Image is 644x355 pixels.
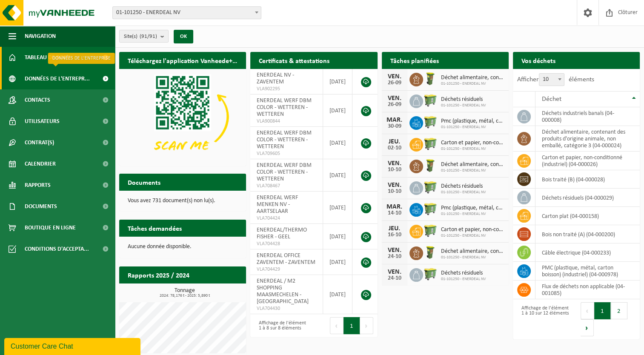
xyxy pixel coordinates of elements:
[441,226,504,233] span: Carton et papier, non-conditionné (industriel)
[386,203,403,210] div: MAR.
[535,225,640,243] td: bois non traité (A) (04-000200)
[594,302,611,319] button: 1
[119,52,246,69] h2: Téléchargez l'application Vanheede+ maintenant!
[423,115,438,129] img: WB-0660-HPE-GN-51
[386,182,403,189] div: VEN.
[257,118,316,125] span: VLA900844
[539,73,564,86] span: 10
[128,198,238,204] p: Vous avez 731 document(s) non lu(s).
[174,30,193,43] button: OK
[581,302,594,319] button: Previous
[423,180,438,195] img: WB-0660-HPE-GN-51
[542,96,561,103] span: Déchet
[441,183,486,190] span: Déchets résiduels
[123,288,246,298] h3: Tonnage
[360,317,373,334] button: Next
[323,69,352,94] td: [DATE]
[25,111,60,132] span: Utilisateurs
[386,167,403,173] div: 10-10
[441,205,504,212] span: Pmc (plastique, métal, carton boisson) (industriel)
[113,7,261,19] span: 01-101250 - ENERDEAL NV
[386,225,403,232] div: JEU.
[119,30,169,43] button: Site(s)(91/91)
[323,224,352,249] td: [DATE]
[441,146,504,152] span: 01-101250 - ENERDEAL NV
[25,26,56,47] span: Navigation
[257,215,316,222] span: VLA704424
[441,74,504,81] span: Déchet alimentaire, contenant des produits d'origine animale, non emballé, catég...
[517,301,572,337] div: Affichage de l'élément 1 à 10 sur 12 éléments
[330,317,343,334] button: Previous
[441,140,504,146] span: Carton et papier, non-conditionné (industriel)
[535,126,640,152] td: déchet alimentaire, contenant des produits d'origine animale, non emballé, catégorie 3 (04-000024)
[25,196,57,217] span: Documents
[257,227,307,240] span: ENERDEAL/THERMO FISHER - GEEL
[257,183,316,189] span: VLA708467
[386,123,403,129] div: 30-09
[257,86,316,92] span: VLA902295
[386,269,403,275] div: VEN.
[140,34,157,39] count: (91/91)
[257,97,312,117] span: ENERDEAL WERF DBM COLOR - WETTEREN - WETTEREN
[257,240,316,247] span: VLA704428
[441,81,504,86] span: 01-101250 - ENERDEAL NV
[257,130,312,150] span: ENERDEAL WERF DBM COLOR - WETTEREN - WETTEREN
[257,266,316,273] span: VLA704429
[441,270,486,277] span: Déchets résiduels
[255,316,309,335] div: Affichage de l'élément 1 à 8 sur 8 éléments
[535,262,640,281] td: PMC (plastique, métal, carton boisson) (industriel) (04-000978)
[386,80,403,86] div: 26-09
[386,95,403,102] div: VEN.
[123,294,246,298] span: 2024: 78,176 t - 2025: 5,890 t
[423,202,438,216] img: WB-0660-HPE-GN-51
[128,244,238,250] p: Aucune donnée disponible.
[441,168,504,173] span: 01-101250 - ENERDEAL NV
[513,52,564,69] h2: Vos déchets
[257,72,294,85] span: ENERDEAL NV - ZAVENTEM
[386,247,403,254] div: VEN.
[535,207,640,225] td: carton plat (04-000158)
[25,175,51,196] span: Rapports
[343,317,360,334] button: 1
[172,283,245,300] a: Consulter les rapports
[25,89,50,111] span: Contacts
[257,150,316,157] span: VLA709605
[386,160,403,167] div: VEN.
[535,107,640,126] td: déchets industriels banals (04-000008)
[386,102,403,108] div: 26-09
[423,245,438,260] img: WB-0060-HPE-GN-51
[25,217,76,238] span: Boutique en ligne
[323,249,352,275] td: [DATE]
[539,74,564,86] span: 10
[250,52,338,69] h2: Certificats & attestations
[611,302,627,319] button: 2
[25,47,71,68] span: Tableau de bord
[112,6,261,19] span: 01-101250 - ENERDEAL NV
[257,195,298,215] span: ENERDEAL WERF MENKEN NV - AARTSELAAR
[441,161,504,168] span: Déchet alimentaire, contenant des produits d'origine animale, non emballé, catég...
[386,145,403,151] div: 02-10
[423,267,438,281] img: WB-0660-HPE-GN-51
[386,138,403,145] div: JEU.
[423,137,438,151] img: WB-0660-HPE-GN-51
[386,189,403,195] div: 10-10
[25,153,56,175] span: Calendrier
[386,117,403,123] div: MAR.
[517,76,594,83] label: Afficher éléments
[441,212,504,217] span: 01-101250 - ENERDEAL NV
[441,118,504,125] span: Pmc (plastique, métal, carton boisson) (industriel)
[535,243,640,262] td: câble électrique (04-000233)
[257,305,316,312] span: VLA704430
[441,248,504,255] span: Déchet alimentaire, contenant des produits d'origine animale, non emballé, catég...
[423,158,438,173] img: WB-0060-HPE-GN-51
[441,255,504,260] span: 01-101250 - ENERDEAL NV
[119,69,246,164] img: Download de VHEPlus App
[386,210,403,216] div: 14-10
[119,266,198,283] h2: Rapports 2025 / 2024
[423,93,438,108] img: WB-0660-HPE-GN-51
[386,73,403,80] div: VEN.
[323,275,352,314] td: [DATE]
[323,192,352,224] td: [DATE]
[257,252,315,266] span: ENERDEAL OFFICE ZAVENTEM - ZAVENTEM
